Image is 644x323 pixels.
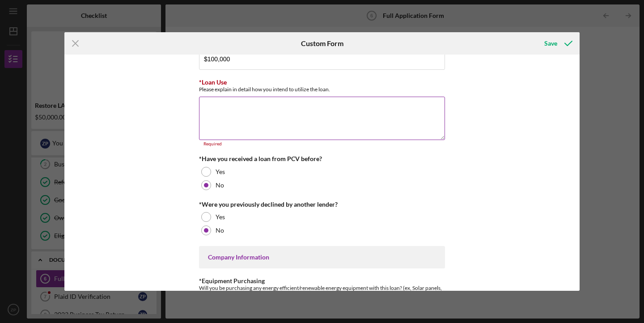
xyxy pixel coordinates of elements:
div: Company Information [208,254,436,261]
label: *Equipment Purchasing [199,277,265,285]
div: *Were you previously declined by another lender? [199,201,445,208]
label: Yes [216,168,225,175]
div: Save [544,34,557,52]
div: *Have you received a loan from PCV before? [199,155,445,162]
button: Save [535,34,580,52]
label: No [216,182,224,189]
h6: Custom Form [301,39,343,47]
label: No [216,227,224,234]
label: *Loan Use [199,78,227,86]
div: Will you be purchasing any energy efficient/renewable energy equipment with this loan? (ex, Solar... [199,285,445,298]
div: Please explain in detail how you intend to utilize the loan. [199,86,445,93]
div: Required [199,141,445,147]
label: Yes [216,213,225,221]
